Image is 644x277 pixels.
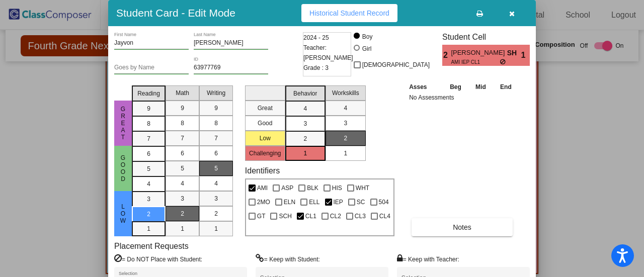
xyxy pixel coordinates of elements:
span: 1 [303,149,307,158]
span: 9 [214,104,218,113]
span: 1 [147,224,150,233]
input: goes by name [114,64,189,71]
div: Girl [362,44,372,53]
span: 3 [344,119,347,128]
label: Identifiers [245,166,280,175]
span: 3 [214,194,218,203]
span: SCH [279,210,291,222]
span: 4 [181,179,184,188]
span: 2 [147,210,150,219]
button: Notes [412,218,513,236]
span: 2 [181,209,184,218]
span: 3 [147,195,150,204]
span: 7 [147,134,150,143]
span: CL4 [379,210,390,222]
span: IEP [334,196,343,208]
span: Good [119,154,128,182]
span: CL1 [305,210,316,222]
span: 3 [303,119,307,128]
span: 2MO [257,196,270,208]
span: ASP [281,182,293,194]
th: Mid [468,81,493,93]
span: 3 [181,194,184,203]
span: 1 [214,224,218,233]
span: 7 [181,134,184,143]
span: 2 [214,209,218,218]
span: SC [357,196,365,208]
span: 2024 - 25 [303,33,329,43]
span: [DEMOGRAPHIC_DATA] [362,59,430,71]
input: Enter ID [194,64,268,71]
span: Great [119,106,128,141]
span: 5 [214,164,218,173]
span: Notes [453,223,471,231]
span: ELL [309,196,319,208]
span: 1 [521,49,530,61]
span: 1 [344,149,347,158]
label: Placement Requests [114,241,189,251]
span: [PERSON_NAME] [451,48,507,58]
label: = Keep with Teacher: [397,254,459,264]
th: Beg [443,81,469,93]
button: Historical Student Record [301,4,397,22]
span: Behavior [293,89,317,98]
h3: Student Card - Edit Mode [116,7,235,19]
span: Historical Student Record [309,9,389,17]
h3: Student Cell [442,32,530,42]
span: AMI IEP CL1 [451,58,500,66]
span: 2 [344,134,347,143]
span: 9 [147,104,150,113]
span: Workskills [332,88,359,98]
span: Teacher: [PERSON_NAME] [303,43,353,63]
span: WHT [356,182,369,194]
span: 5 [147,164,150,173]
div: Boy [362,32,373,41]
span: AMI [257,182,268,194]
span: 4 [214,179,218,188]
span: 4 [344,104,347,113]
span: Math [176,88,189,98]
span: SH [507,48,521,58]
span: 6 [147,149,150,158]
span: Writing [207,88,225,98]
span: CL3 [355,210,366,222]
th: End [493,81,519,93]
span: Reading [137,89,160,98]
span: 9 [181,104,184,113]
span: HIS [332,182,342,194]
span: 8 [181,119,184,128]
span: 2 [303,134,307,143]
span: Low [119,203,128,224]
span: GT [257,210,266,222]
label: = Do NOT Place with Student: [114,254,202,264]
span: 4 [147,179,150,189]
span: 8 [147,119,150,128]
label: = Keep with Student: [256,254,320,264]
span: 7 [214,134,218,143]
span: 4 [303,104,307,113]
span: 504 [379,196,389,208]
span: 5 [181,164,184,173]
span: 8 [214,119,218,128]
span: CL2 [330,210,341,222]
th: Asses [407,81,443,93]
td: No Assessments [407,93,519,103]
span: 6 [181,149,184,158]
span: ELN [284,196,295,208]
span: 6 [214,149,218,158]
span: Grade : 3 [303,63,329,73]
span: 1 [181,224,184,233]
span: 2 [442,49,451,61]
span: BLK [307,182,318,194]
